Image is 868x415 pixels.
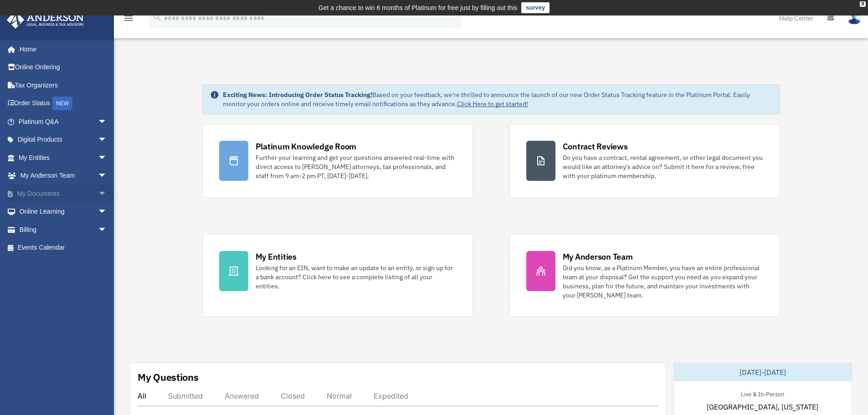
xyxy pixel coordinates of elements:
[6,58,121,77] a: Online Ordering
[457,100,528,108] a: Click Here to get started!
[563,141,628,152] div: Contract Reviews
[509,124,780,198] a: Contract Reviews Do you have a contract, rental agreement, or other legal document you would like...
[563,263,763,300] div: Did you know, as a Platinum Member, you have an entire professional team at your disposal? Get th...
[6,239,121,257] a: Events Calendar
[327,391,352,400] div: Normal
[707,401,818,412] span: [GEOGRAPHIC_DATA], [US_STATE]
[6,76,121,94] a: Tax Organizers
[6,94,121,113] a: Order StatusNEW
[98,131,116,149] span: arrow_drop_down
[563,153,763,180] div: Do you have a contract, rental agreement, or other legal document you would like an attorney's ad...
[223,91,372,99] strong: Exciting News: Introducing Order Status Tracking!
[256,141,357,152] div: Platinum Knowledge Room
[256,251,297,262] div: My Entities
[847,11,861,25] img: User Pic
[6,131,121,149] a: Digital Productsarrow_drop_down
[860,1,866,7] div: close
[374,391,408,400] div: Expedited
[225,391,259,400] div: Answered
[123,16,134,24] a: menu
[202,124,473,198] a: Platinum Knowledge Room Further your learning and get your questions answered real-time with dire...
[509,234,780,317] a: My Anderson Team Did you know, as a Platinum Member, you have an entire professional team at your...
[563,251,633,262] div: My Anderson Team
[674,363,852,381] div: [DATE]-[DATE]
[734,389,791,398] div: Live & In-Person
[202,234,473,317] a: My Entities Looking for an EIN, want to make an update to an entity, or sign up for a bank accoun...
[318,2,518,13] div: Get a chance to win 6 months of Platinum for free just by filling out this
[98,149,116,167] span: arrow_drop_down
[123,13,134,24] i: menu
[256,153,456,180] div: Further your learning and get your questions answered real-time with direct access to [PERSON_NAM...
[223,90,772,108] div: Based on your feedback, we're thrilled to announce the launch of our new Order Status Tracking fe...
[98,184,116,203] span: arrow_drop_down
[6,184,121,203] a: My Documentsarrow_drop_down
[168,391,203,400] div: Submitted
[6,149,121,167] a: My Entitiesarrow_drop_down
[152,12,162,22] i: search
[281,391,305,400] div: Closed
[521,2,550,13] a: survey
[98,113,116,131] span: arrow_drop_down
[138,391,146,400] div: All
[98,220,116,239] span: arrow_drop_down
[6,113,121,131] a: Platinum Q&Aarrow_drop_down
[4,11,87,29] img: Anderson Advisors Platinum Portal
[256,263,456,291] div: Looking for an EIN, want to make an update to an entity, or sign up for a bank account? Click her...
[98,167,116,185] span: arrow_drop_down
[52,97,72,110] div: NEW
[6,203,121,221] a: Online Learningarrow_drop_down
[6,40,116,58] a: Home
[138,370,199,384] div: My Questions
[6,220,121,239] a: Billingarrow_drop_down
[98,203,116,221] span: arrow_drop_down
[6,167,121,185] a: My Anderson Teamarrow_drop_down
